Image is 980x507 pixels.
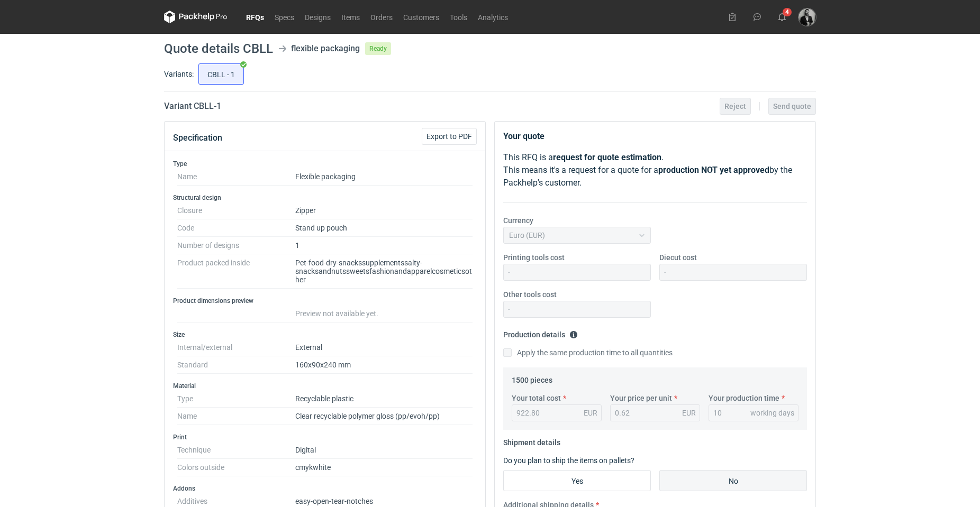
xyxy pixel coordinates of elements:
label: Variants: [164,69,194,79]
h3: Product dimensions preview [173,297,477,305]
dd: Clear recyclable polymer gloss (pp/evoh/pp) [295,408,473,425]
label: Your price per unit [610,393,672,403]
span: Preview not available yet. [295,309,378,318]
strong: Your quote [503,131,545,141]
label: Other tools cost [503,289,557,300]
strong: production NOT yet approved [658,165,769,175]
label: Do you plan to ship the items on pallets? [503,456,634,465]
p: This RFQ is a . This means it's a request for a quote for a by the Packhelp's customer. [503,151,807,189]
label: Diecut cost [659,252,697,263]
label: Your total cost [512,393,561,403]
a: Tools [444,11,473,23]
legend: Shipment details [503,434,560,447]
dt: Name [177,168,295,186]
dd: 160x90x240 mm [295,356,473,374]
div: flexible packaging [291,42,360,55]
span: Ready [365,42,391,55]
button: Export to PDF [422,128,477,145]
h3: Size [173,330,477,339]
dd: 1 [295,237,473,254]
legend: 1500 pieces [512,372,552,384]
dd: Zipper [295,202,473,219]
dd: Digital [295,441,473,459]
button: Send quote [768,98,816,115]
div: working days [750,408,794,418]
dd: Flexible packaging [295,168,473,186]
dt: Colors outside [177,459,295,476]
dt: Closure [177,202,295,219]
label: Your production time [709,393,779,403]
dt: Internal/external [177,339,295,356]
dt: Type [177,390,295,408]
dt: Technique [177,441,295,459]
div: EUR [682,408,696,418]
dd: Pet-food-dry-snackssupplementssalty-snacksandnutssweetsfashionandapparelcosmeticsother [295,254,473,289]
a: Orders [365,11,398,23]
dd: Stand up pouch [295,219,473,237]
legend: Production details [503,326,578,339]
a: Specs [269,11,300,23]
span: Export to PDF [427,133,472,140]
button: Reject [720,98,751,115]
a: Customers [398,11,444,23]
dt: Product packed inside [177,254,295,289]
label: Apply the same production time to all quantities [503,347,673,358]
label: CBLL - 1 [198,63,244,85]
dd: Recyclable plastic [295,390,473,408]
h3: Type [173,160,477,168]
dt: Name [177,408,295,425]
h3: Print [173,433,477,441]
label: Currency [503,215,533,226]
h3: Addons [173,484,477,493]
h3: Structural design [173,193,477,202]
h3: Material [173,382,477,390]
dd: External [295,339,473,356]
button: Specification [173,125,222,151]
dt: Code [177,219,295,237]
span: Send quote [773,103,811,110]
svg: Packhelp Pro [164,11,228,23]
h2: Variant CBLL - 1 [164,100,221,113]
img: Dragan Čivčić [798,8,816,26]
a: Designs [300,11,336,23]
a: RFQs [241,11,269,23]
h1: Quote details CBLL [164,42,273,55]
div: EUR [584,408,597,418]
a: Analytics [473,11,513,23]
span: Reject [724,103,746,110]
strong: request for quote estimation [553,152,661,162]
a: Items [336,11,365,23]
dt: Number of designs [177,237,295,254]
dt: Standard [177,356,295,374]
label: Printing tools cost [503,252,565,263]
dd: cmyk white [295,459,473,476]
button: 4 [774,8,791,25]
